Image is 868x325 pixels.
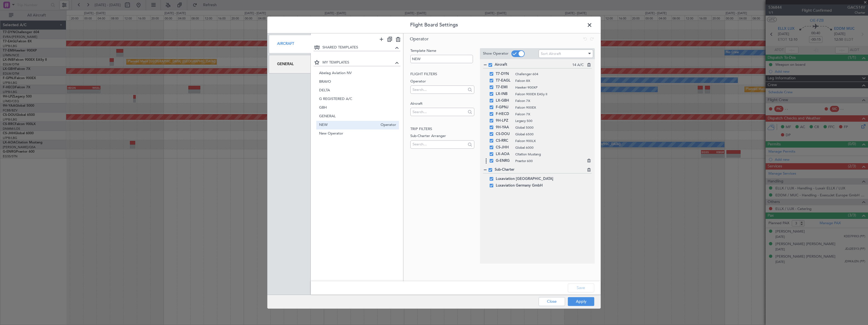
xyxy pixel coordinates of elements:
label: Template Name [410,48,474,53]
span: Falcon 900EX [515,105,586,110]
span: Operator [410,36,429,42]
span: Aircraft [495,62,572,68]
label: Aircraft [410,101,474,106]
span: LX-GBH [496,97,512,104]
span: CS-DOU [496,131,512,137]
span: Falcon 7X [515,98,586,103]
span: 9H-YAA [496,124,512,131]
span: Luxaviation [GEOGRAPHIC_DATA] [496,175,553,182]
span: Sub-Charter [495,167,584,173]
button: Close [539,297,565,306]
span: Citation Mustang [515,151,586,157]
span: GBH [319,105,396,111]
div: General [269,55,311,74]
span: Falcon 8X [515,78,586,83]
div: Aircraft [269,35,311,53]
span: 14 A/C [572,62,584,68]
span: Praetor 600 [515,158,586,163]
span: SHARED TEMPLATES [322,45,394,50]
h2: Flight filters [410,72,474,77]
label: Sub-Charter Arranger [410,133,474,139]
span: Legacy 500 [515,118,586,123]
span: Falcon 900LX [515,138,586,143]
span: LX-AOA [496,151,512,157]
label: Show Operator [483,51,509,57]
span: Falcon 900EX EASy II [515,91,586,96]
input: Search... [413,107,466,116]
span: CS-RRC [496,137,512,144]
span: Abelag Aviation NV [319,70,396,76]
span: NEW [319,122,378,128]
header: Flight Board Settings [267,16,601,33]
input: Search... [413,85,466,94]
span: Falcon 7X [515,111,586,116]
input: Search... [413,140,466,148]
span: New Operator [319,131,396,137]
span: Global 6500 [515,131,586,136]
span: Global 6000 [515,145,586,150]
span: GENERAL [319,114,396,119]
span: F-HECD [496,111,512,117]
span: Global 5000 [515,125,586,130]
span: T7-DYN [496,70,512,77]
span: Hawker 900XP [515,85,586,90]
label: Operator [410,79,474,84]
span: Luxaviation Germany GmbH [496,182,543,189]
span: LX-INB [496,91,512,97]
span: Sort Aircraft [541,51,561,56]
span: T7-EMI [496,84,512,91]
h2: Trip filters [410,126,474,132]
span: G REGISTERED A/C [319,96,396,102]
span: Challenger 604 [515,71,586,76]
span: BRAVO [319,79,396,85]
span: DELTA [319,88,396,94]
span: CS-JHH [496,144,512,151]
span: T7-EAGL [496,77,512,84]
span: Operator [378,122,396,128]
span: 9H-LPZ [496,117,512,124]
span: G-ENRG [496,157,512,164]
span: MY TEMPLATES [322,60,394,65]
button: Apply [568,297,594,306]
span: F-GPNJ [496,104,512,111]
